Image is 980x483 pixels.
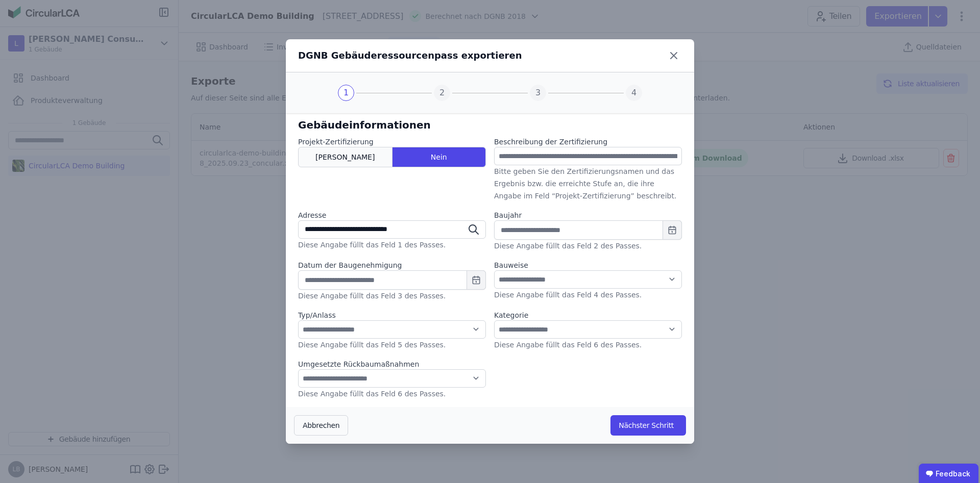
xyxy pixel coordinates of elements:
[494,291,642,299] label: Diese Angabe füllt das Feld 4 des Passes.
[298,48,522,63] div: DGNB Gebäuderessourcenpass exportieren
[530,85,546,101] div: 3
[298,241,446,249] label: Diese Angabe füllt das Feld 1 des Passes.
[610,415,686,436] button: Nächster Schritt
[494,137,607,147] label: Beschreibung der Zertifizierung
[338,85,354,101] div: 1
[494,260,682,270] label: Bauweise
[298,359,486,369] label: Umgesetzte Rückbaumaßnahmen
[298,137,486,147] label: Projekt-Zertifizierung
[298,292,446,300] label: Diese Angabe füllt das Feld 3 des Passes.
[294,415,348,436] button: Abbrechen
[298,210,486,220] label: Adresse
[315,152,375,162] span: [PERSON_NAME]
[434,85,450,101] div: 2
[494,167,676,200] label: Bitte geben Sie den Zertifizierungsnamen und das Ergebnis bzw. die erreichte Stufe an, die ihre A...
[298,260,486,270] label: Datum der Baugenehmigung
[298,341,446,349] label: Diese Angabe füllt das Feld 5 des Passes.
[494,242,642,250] label: Diese Angabe füllt das Feld 2 des Passes.
[298,117,682,133] h6: Gebäudeinformationen
[494,210,682,220] label: Baujahr
[494,310,682,320] label: Kategorie
[431,152,447,162] span: Nein
[298,390,446,398] label: Diese Angabe füllt das Feld 6 des Passes.
[298,310,486,320] label: Typ/Anlass
[494,341,642,349] label: Diese Angabe füllt das Feld 6 des Passes.
[626,85,642,101] div: 4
